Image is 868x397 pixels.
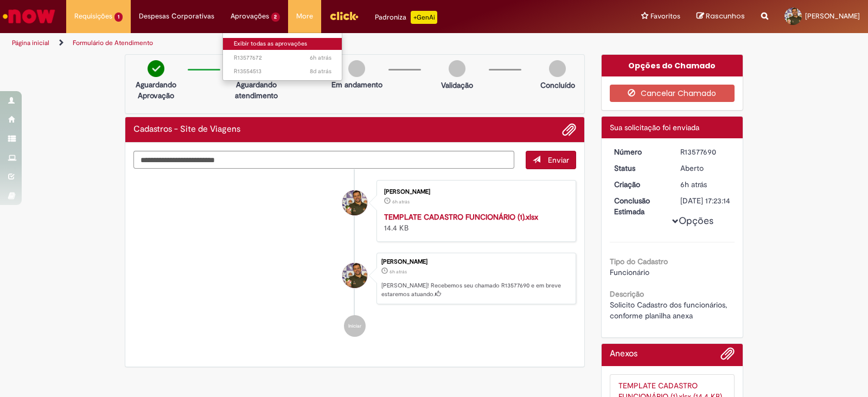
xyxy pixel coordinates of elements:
[680,146,731,157] div: R13577690
[271,12,280,22] span: 2
[602,55,743,76] div: Opções do Chamado
[606,195,673,217] dt: Conclusão Estimada
[310,54,331,62] span: 6h atrás
[548,155,569,165] span: Enviar
[441,80,473,91] p: Validação
[384,212,565,233] div: 14.4 KB
[223,52,342,64] a: Aberto R13577672 :
[706,11,745,21] span: Rascunhos
[310,54,331,62] time: 29/09/2025 15:21:27
[1,5,57,27] img: ServiceNow
[133,125,240,135] h2: Cadastros - Site de Viagens Histórico de tíquete
[390,268,407,275] span: 6h atrás
[148,60,164,77] img: check-circle-green.png
[526,151,576,169] button: Enviar
[310,67,331,75] time: 22/09/2025 11:17:25
[381,281,570,298] p: [PERSON_NAME]! Recebemos seu chamado R13577690 e em breve estaremos atuando.
[329,8,359,24] img: click_logo_yellow_360x200.png
[562,123,576,137] button: Adicionar anexos
[610,289,644,299] b: Descrição
[720,347,735,366] button: Adicionar anexos
[610,257,668,266] b: Tipo do Cadastro
[73,39,153,47] a: Formulário de Atendimento
[805,11,860,21] span: [PERSON_NAME]
[133,151,514,169] textarea: Digite sua mensagem aqui...
[680,195,731,206] div: [DATE] 17:23:14
[381,259,570,265] div: [PERSON_NAME]
[342,263,367,288] div: Leonardo Tayette De Souza
[680,163,731,174] div: Aberto
[130,79,182,101] p: Aguardando Aprovação
[610,349,637,359] h2: Anexos
[8,33,571,53] ul: Trilhas de página
[680,180,707,189] time: 29/09/2025 15:23:10
[411,11,437,24] p: +GenAi
[610,123,699,132] span: Sua solicitação foi enviada
[606,146,673,157] dt: Número
[114,12,123,22] span: 1
[342,190,367,215] div: Leonardo Tayette De Souza
[390,268,407,275] time: 29/09/2025 15:23:10
[234,54,331,62] span: R13577672
[12,39,49,47] a: Página inicial
[222,33,343,81] ul: Aprovações
[133,253,576,305] li: Leonardo Tayette De Souza
[230,79,283,101] p: Aguardando atendimento
[449,60,465,77] img: img-circle-grey.png
[348,60,365,77] img: img-circle-grey.png
[223,38,342,50] a: Exibir todas as aprovações
[610,85,735,102] button: Cancelar Chamado
[610,267,649,277] span: Funcionário
[384,212,538,222] a: TEMPLATE CADASTRO FUNCIONÁRIO (1).xlsx
[680,180,707,189] span: 6h atrás
[606,163,673,174] dt: Status
[540,80,575,91] p: Concluído
[231,11,269,22] span: Aprovações
[296,11,313,22] span: More
[392,198,410,205] time: 29/09/2025 15:23:07
[697,11,745,22] a: Rascunhos
[606,179,673,190] dt: Criação
[610,300,729,321] span: Solicito Cadastro dos funcionários, conforme planilha anexa
[310,67,331,75] span: 8d atrás
[375,11,437,24] div: Padroniza
[392,198,410,205] span: 6h atrás
[650,11,680,22] span: Favoritos
[223,66,342,78] a: Aberto R13554513 :
[234,67,331,76] span: R13554513
[139,11,214,22] span: Despesas Corporativas
[549,60,566,77] img: img-circle-grey.png
[331,79,382,90] p: Em andamento
[680,179,731,190] div: 29/09/2025 15:23:10
[384,189,565,195] div: [PERSON_NAME]
[74,11,112,22] span: Requisições
[133,169,576,348] ul: Histórico de tíquete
